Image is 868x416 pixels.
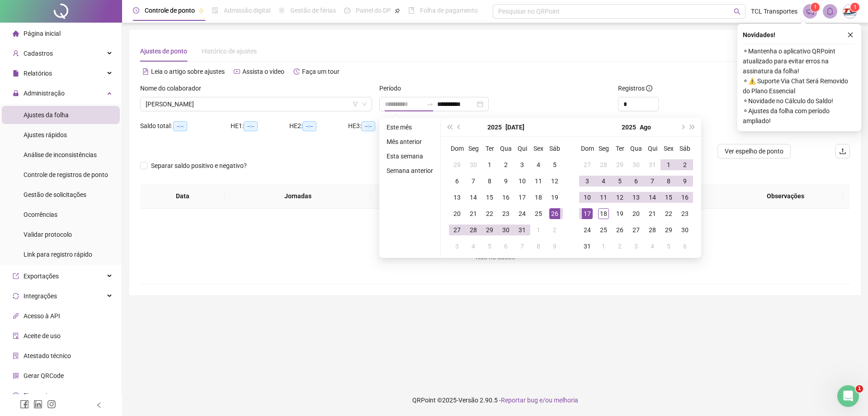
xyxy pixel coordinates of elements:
div: 27 [582,159,593,170]
td: 2025-07-26 [547,206,563,222]
div: 1 [533,225,544,235]
span: dollar [13,392,19,399]
td: 2025-07-20 [449,206,465,222]
iframe: Intercom live chat [837,385,859,407]
td: 2025-08-23 [677,206,693,222]
div: 16 [500,192,511,203]
td: 2025-09-04 [644,238,660,254]
span: file-text [142,68,149,75]
div: 4 [598,176,609,186]
div: 19 [614,208,625,219]
td: 2025-07-27 [449,222,465,238]
td: 2025-09-06 [677,238,693,254]
div: 12 [614,192,625,203]
div: 22 [663,208,674,219]
span: audit [13,333,19,339]
td: 2025-08-31 [579,238,595,254]
div: 1 [598,241,609,252]
td: 2025-07-29 [481,222,498,238]
td: 2025-08-19 [612,206,628,222]
td: 2025-08-13 [628,189,644,206]
span: Admissão digital [224,7,270,14]
li: Este mês [383,122,437,133]
div: 3 [452,241,462,252]
span: bell [826,7,834,15]
div: 29 [663,225,674,235]
div: 3 [631,241,642,252]
th: Qui [514,140,530,157]
td: 2025-07-29 [612,157,628,173]
div: 21 [468,208,479,219]
button: year panel [622,118,636,136]
div: 4 [533,159,544,170]
div: 4 [647,241,658,252]
sup: Atualize o seu contato no menu Meus Dados [850,3,859,12]
div: 17 [517,192,528,203]
td: 2025-08-27 [628,222,644,238]
li: Semana anterior [383,165,437,176]
td: 2025-08-05 [612,173,628,189]
td: 2025-07-14 [465,189,481,206]
span: Ajustes de ponto [140,48,187,55]
div: 15 [484,192,495,203]
td: 2025-07-19 [547,189,563,206]
button: Ver espelho de ponto [717,144,791,158]
td: 2025-07-09 [498,173,514,189]
span: linkedin [33,400,42,409]
span: Novidades ! [743,30,775,40]
span: left [96,402,102,408]
div: 29 [614,159,625,170]
td: 2025-08-02 [677,157,693,173]
span: search [734,8,741,15]
div: 25 [533,208,544,219]
th: Entrada 1 [371,184,462,209]
div: 30 [500,225,511,235]
span: down [362,101,367,107]
li: Mês anterior [383,136,437,147]
div: 9 [549,241,560,252]
li: Esta semana [383,151,437,162]
span: swap-right [426,100,434,108]
span: Exportações [24,273,59,280]
td: 2025-08-16 [677,189,693,206]
span: Histórico de ajustes [202,48,257,55]
span: facebook [20,400,29,409]
td: 2025-07-22 [481,206,498,222]
td: 2025-07-16 [498,189,514,206]
footer: QRPoint © 2025 - 2.90.5 - [122,384,868,416]
span: Validar protocolo [24,231,72,238]
td: 2025-07-31 [644,157,660,173]
div: 8 [663,176,674,186]
span: notification [806,7,814,15]
span: Folha de pagamento [420,7,478,14]
span: solution [13,353,19,359]
div: 5 [663,241,674,252]
div: 26 [614,225,625,235]
span: Página inicial [24,30,61,37]
td: 2025-07-12 [547,173,563,189]
td: 2025-09-02 [612,238,628,254]
div: 6 [500,241,511,252]
div: Saldo total: [140,121,231,131]
button: prev-year [454,118,464,136]
td: 2025-07-28 [465,222,481,238]
span: clock-circle [133,7,139,14]
div: 8 [533,241,544,252]
td: 2025-08-06 [628,173,644,189]
div: 15 [663,192,674,203]
span: Ajustes da folha [24,111,69,119]
div: HE 1: [231,121,289,131]
img: 31418 [843,5,857,18]
div: 30 [631,159,642,170]
td: 2025-07-03 [514,157,530,173]
td: 2025-08-05 [481,238,498,254]
span: Controle de registros de ponto [24,171,108,178]
span: youtube [234,68,240,75]
div: 14 [647,192,658,203]
span: dashboard [344,7,350,14]
td: 2025-08-22 [660,206,677,222]
span: --:-- [244,121,258,131]
td: 2025-08-08 [530,238,547,254]
th: Observações [728,184,843,209]
th: Dom [449,140,465,157]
